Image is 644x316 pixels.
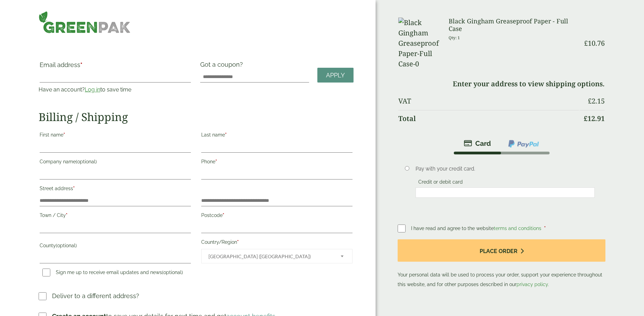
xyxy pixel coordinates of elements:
label: Phone [201,157,352,168]
button: Place order [398,239,605,262]
abbr: required [73,186,75,191]
label: Country/Region [201,237,352,249]
label: Got a coupon? [200,61,246,72]
span: (optional) [162,270,183,275]
span: (optional) [56,243,77,248]
label: Credit or debit card [416,179,466,187]
bdi: 10.76 [584,39,605,48]
span: £ [584,114,587,123]
label: Town / City [40,210,191,222]
iframe: Secure payment input frame [418,189,593,196]
span: I have read and agree to the website [411,226,543,231]
abbr: required [544,226,546,231]
abbr: required [223,213,224,218]
abbr: required [237,239,239,245]
p: Have an account? to save time [39,86,192,94]
bdi: 2.15 [588,96,605,106]
h3: Black Gingham Greaseproof Paper - Full Case [449,18,579,32]
span: £ [588,96,592,106]
p: Your personal data will be used to process your order, support your experience throughout this we... [398,239,605,289]
label: Street address [40,184,191,195]
h2: Billing / Shipping [39,110,354,123]
a: privacy policy [517,282,548,287]
abbr: required [225,132,227,138]
abbr: required [215,159,217,164]
small: Qty: 1 [449,35,460,40]
img: stripe.png [464,139,491,148]
label: Email address [40,62,191,72]
label: Postcode [201,210,352,222]
a: Apply [317,68,354,83]
a: Log in [85,86,100,93]
img: ppcp-gateway.png [508,139,540,148]
label: Company name [40,157,191,168]
abbr: required [66,213,68,218]
th: Total [398,110,579,127]
label: First name [40,130,191,142]
img: Black Gingham Greaseproof Paper-Full Case-0 [398,18,440,69]
bdi: 12.91 [584,114,605,123]
a: terms and conditions [494,226,541,231]
th: VAT [398,93,579,109]
label: County [40,241,191,252]
span: Country/Region [201,249,352,263]
abbr: required [63,132,65,138]
p: Deliver to a different address? [52,291,139,301]
td: Enter your address to view shipping options. [398,76,605,92]
span: Apply [326,72,345,79]
input: Sign me up to receive email updates and news(optional) [42,269,50,276]
label: Sign me up to receive email updates and news [40,270,186,277]
abbr: required [80,61,82,68]
span: (optional) [76,159,97,164]
img: GreenPak Supplies [39,11,131,33]
label: Last name [201,130,352,142]
span: United Kingdom (UK) [208,249,331,264]
span: £ [584,39,588,48]
p: Pay with your credit card. [416,165,595,173]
